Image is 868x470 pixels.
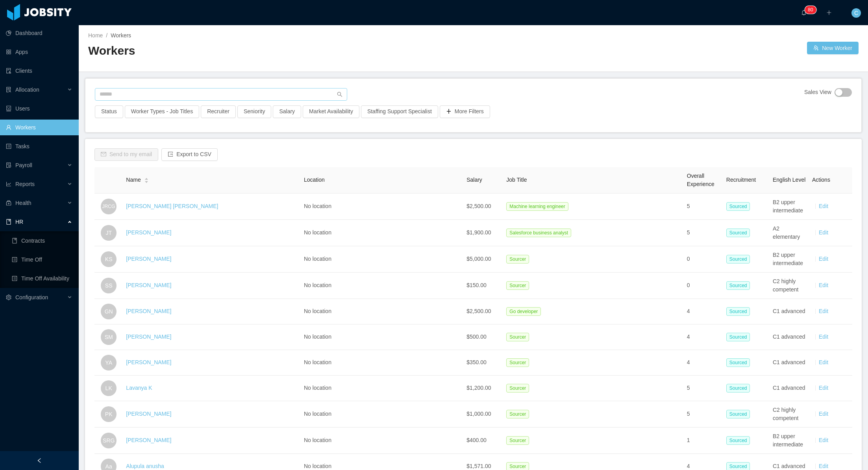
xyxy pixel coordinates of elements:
td: No location [301,194,463,220]
span: / [106,32,107,39]
td: 1 [684,428,723,454]
a: icon: auditClients [6,63,72,79]
span: Sourced [726,384,750,393]
span: Configuration [15,294,48,300]
span: Sourcer [506,281,529,290]
a: Edit [819,282,828,288]
a: [PERSON_NAME] [PERSON_NAME] [126,203,218,209]
span: $500.00 [466,334,487,340]
td: 5 [684,194,723,220]
button: Salary [273,105,301,118]
td: 5 [684,376,723,401]
button: Seniority [237,105,271,118]
td: C2 highly competent [770,273,809,299]
span: Sales View [804,88,831,97]
button: Worker Types - Job Titles [125,105,199,118]
a: [PERSON_NAME] [126,359,171,365]
td: No location [301,299,463,324]
td: No location [301,324,463,350]
span: Sourcer [506,255,529,264]
a: Alupula anusha [126,463,164,469]
i: icon: line-chart [6,181,11,187]
button: Market Availability [303,105,359,118]
button: icon: exportExport to CSV [161,148,218,161]
a: [PERSON_NAME] [126,282,171,288]
td: C1 advanced [770,324,809,350]
a: Sourced [726,308,753,314]
span: SRG [103,433,115,448]
span: PK [105,406,113,422]
i: icon: bell [801,10,807,15]
span: Sourced [726,255,750,264]
a: Edit [819,385,828,391]
a: Edit [819,229,828,236]
span: YA [105,355,112,370]
td: No location [301,220,463,246]
td: 4 [684,299,723,324]
span: Actions [812,177,830,183]
i: icon: caret-up [144,177,148,179]
a: Edit [819,334,828,340]
button: Status [95,105,123,118]
a: Edit [819,359,828,365]
span: $2,500.00 [466,308,491,314]
span: Salary [466,177,482,183]
a: Edit [819,437,828,443]
a: [PERSON_NAME] [126,411,171,417]
a: Sourced [726,203,753,209]
span: Sourced [726,229,750,237]
a: Edit [819,308,828,314]
a: Sourced [726,359,753,365]
span: Overall Experience [687,173,714,187]
span: Recruitment [726,177,756,183]
span: Name [126,176,141,184]
span: Sourced [726,307,750,316]
button: icon: usergroup-addNew Worker [807,42,859,54]
a: Sourced [726,385,753,391]
span: Job Title [506,177,527,183]
td: B2 upper intermediate [770,246,809,273]
i: icon: medicine-box [6,200,11,206]
span: Sourced [726,436,750,445]
i: icon: solution [6,87,11,92]
a: Home [88,32,103,39]
span: $350.00 [466,359,487,365]
a: Sourced [726,256,753,262]
span: LK [105,380,112,396]
a: Sourced [726,282,753,288]
span: JRCG [102,199,115,213]
span: Sourced [726,358,750,367]
span: Sourced [726,281,750,290]
a: Sourced [726,334,753,340]
td: 4 [684,324,723,350]
span: Workers [111,32,131,39]
a: icon: userWorkers [6,120,72,135]
a: Sourced [726,437,753,443]
a: icon: pie-chartDashboard [6,25,72,41]
span: Sourced [726,202,750,211]
span: $2,500.00 [466,203,491,209]
span: Machine learning engineer [506,202,568,211]
i: icon: plus [826,10,832,15]
td: No location [301,273,463,299]
button: Recruiter [201,105,236,118]
span: Sourcer [506,410,529,418]
span: KS [105,251,113,267]
a: [PERSON_NAME] [126,437,171,443]
span: $1,571.00 [466,463,491,469]
span: $1,900.00 [466,229,491,236]
span: Go developer [506,307,541,316]
span: HR [15,219,23,225]
span: Sourced [726,333,750,341]
a: Edit [819,411,828,417]
td: B2 upper intermediate [770,428,809,454]
a: Lavanya K [126,385,152,391]
a: icon: profileTasks [6,138,72,154]
span: Reports [15,181,35,187]
td: 4 [684,350,723,376]
span: SS [105,278,113,293]
span: Location [304,177,325,183]
a: Edit [819,256,828,262]
div: Sort [144,177,149,182]
span: Allocation [15,87,39,93]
